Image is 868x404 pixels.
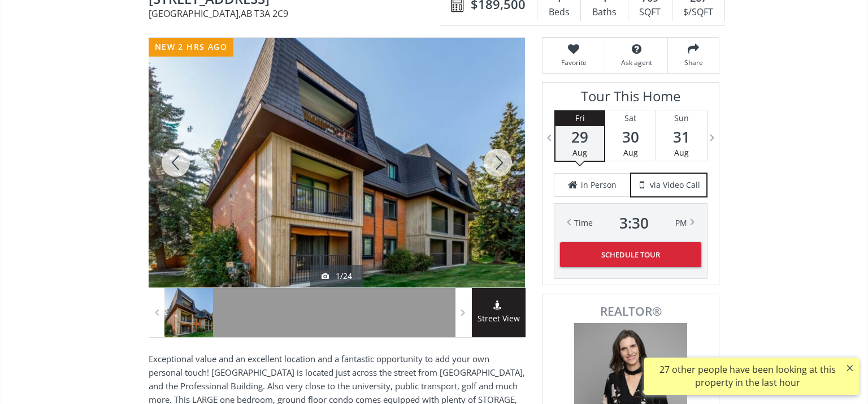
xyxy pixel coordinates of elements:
div: Sat [605,110,656,126]
span: 3 : 30 [619,215,649,231]
span: Share [674,58,713,67]
div: $/SQFT [678,4,719,21]
span: 31 [656,129,707,145]
span: Ask agent [611,58,662,67]
span: Aug [572,147,587,158]
span: REALTOR® [555,306,706,317]
span: 30 [605,129,656,145]
div: Sun [656,110,707,126]
div: Fri [555,110,604,126]
div: Time PM [574,215,687,231]
span: Street View [472,312,526,325]
span: 29 [555,129,604,145]
span: Favorite [548,58,599,67]
div: new 2 hrs ago [149,38,233,57]
div: Baths [587,4,622,21]
div: 1/24 [322,270,352,282]
span: in Person [581,179,617,191]
button: × [841,358,859,378]
div: 4001C 49 Street NW #3105 Calgary, AB T3A 2C9 - Photo 1 of 24 [149,38,525,287]
div: SQFT [634,4,666,21]
span: via Video Call [650,179,700,191]
span: Aug [623,147,638,158]
span: Aug [674,147,689,158]
button: Schedule Tour [560,242,701,267]
span: [GEOGRAPHIC_DATA] , AB T3A 2C9 [149,9,445,18]
div: 27 other people have been looking at this property in the last hour [650,363,845,389]
div: Beds [543,4,575,21]
h3: Tour This Home [554,88,708,110]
